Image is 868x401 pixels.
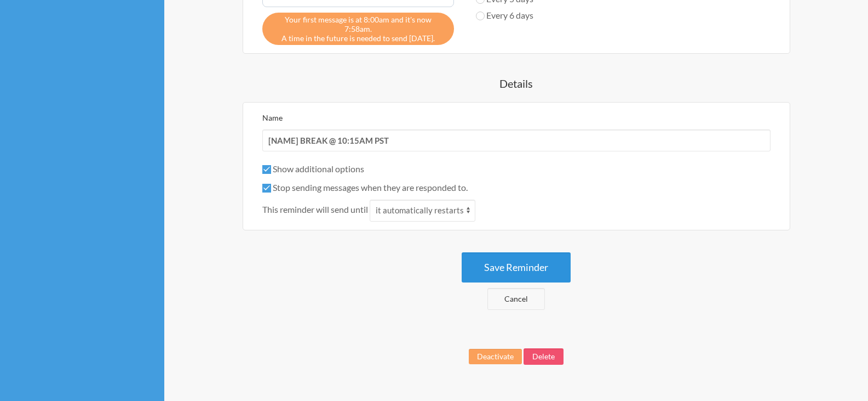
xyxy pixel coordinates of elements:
[262,182,468,193] label: Stop sending messages when they are responded to.
[476,12,485,20] input: Every 6 days
[262,165,271,174] input: Show additional options
[262,163,364,174] label: Show additional options
[271,15,446,33] span: Your first message is at 8:00am and it's now 7:58am.
[188,76,845,91] h4: Details
[262,184,271,193] input: Stop sending messages when they are responded to.
[262,129,771,151] input: We suggest a 2 to 4 word name
[262,13,454,45] div: A time in the future is needed to send [DATE].
[262,113,283,122] label: Name
[262,203,368,216] span: This reminder will send until
[524,348,564,365] button: Delete
[462,252,571,283] button: Save Reminder
[487,288,545,310] a: Cancel
[476,9,533,22] label: Every 6 days
[469,349,522,364] button: Deactivate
